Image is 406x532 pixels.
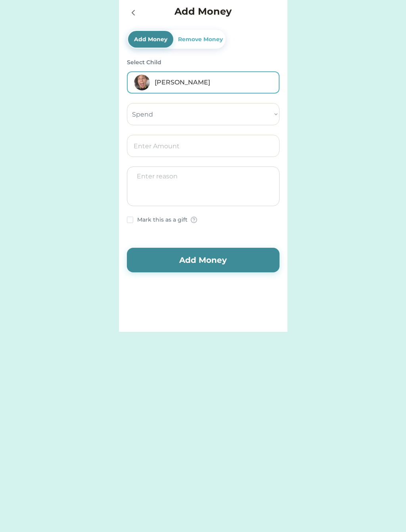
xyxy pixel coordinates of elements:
div: [PERSON_NAME] [155,78,272,87]
div: Remove Money [176,35,224,44]
div: Select Child [127,58,280,67]
h4: Add Money [174,4,232,19]
img: https%3A%2F%2F1dfc823d71cc564f25c7cc035732a2d8.cdn.bubble.io%2Ff1671301433409x216252344623863550%... [134,75,150,90]
img: Group%2026910.png [191,216,197,223]
input: Enter Amount [127,135,280,157]
div: Add Money [132,35,169,44]
button: Add Money [127,248,280,272]
div: Mark this as a gift [137,216,188,224]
